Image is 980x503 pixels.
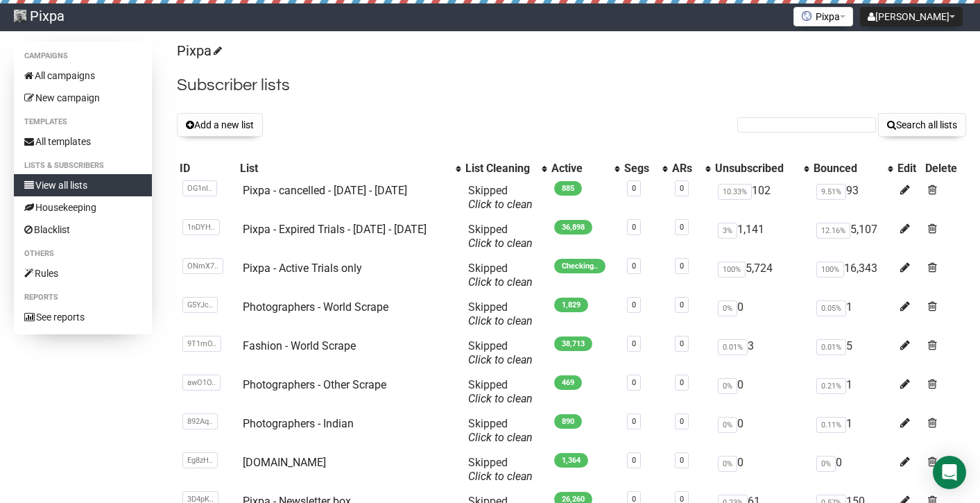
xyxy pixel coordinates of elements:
span: Skipped [468,417,533,444]
span: 36,898 [554,220,592,235]
li: Templates [14,114,152,130]
div: ID [180,162,234,176]
span: 100% [816,262,844,278]
button: [PERSON_NAME] [860,7,963,26]
div: Open Intercom Messenger [933,456,966,489]
span: 0% [718,300,737,316]
a: Housekeeping [14,196,152,219]
td: 0 [811,450,895,489]
div: Active [551,162,607,176]
a: 0 [680,223,684,232]
li: Others [14,246,152,262]
span: 10.33% [718,184,752,200]
a: Click to clean [468,198,533,211]
li: Lists & subscribers [14,157,152,174]
th: Unsubscribed: No sort applied, activate to apply an ascending sort [712,159,811,178]
a: Pixpa [177,42,220,59]
span: 885 [554,181,582,196]
a: Rules [14,262,152,284]
a: 0 [680,300,684,309]
a: 0 [632,339,636,348]
a: Fashion - World Scrape [243,339,356,352]
span: 1,364 [554,453,588,468]
th: ARs: No sort applied, activate to apply an ascending sort [669,159,712,178]
a: Photographers - World Scrape [243,300,388,314]
th: Bounced: No sort applied, activate to apply an ascending sort [811,159,895,178]
div: Segs [624,162,656,176]
td: 16,343 [811,256,895,295]
a: 0 [680,456,684,465]
td: 1 [811,411,895,450]
a: View all lists [14,174,152,196]
td: 5,107 [811,217,895,256]
td: 5,724 [712,256,811,295]
a: 0 [632,417,636,426]
span: 9.51% [816,184,846,200]
td: 3 [712,334,811,373]
th: List: No sort applied, activate to apply an ascending sort [237,159,463,178]
th: Delete: No sort applied, sorting is disabled [922,159,966,178]
th: List Cleaning: No sort applied, activate to apply an ascending sort [463,159,549,178]
div: Bounced [814,162,881,176]
a: 0 [680,262,684,271]
span: 1nDYH.. [182,219,220,235]
span: 0.21% [816,378,846,394]
button: Add a new list [177,113,263,137]
a: Click to clean [468,431,533,444]
span: 0.01% [718,339,748,355]
button: Pixpa [793,7,853,26]
span: 0% [718,417,737,433]
li: Reports [14,289,152,306]
a: 0 [680,184,684,193]
span: Skipped [468,456,533,483]
span: 3% [718,223,737,239]
span: 0.11% [816,417,846,433]
span: 469 [554,375,582,390]
h2: Subscriber lists [177,73,966,98]
a: Click to clean [468,353,533,366]
span: OG1nI.. [182,180,217,196]
img: 61fef24bf780093851acf261d7aa31aa [14,10,26,22]
a: All templates [14,130,152,153]
a: Pixpa - cancelled - [DATE] - [DATE] [243,184,407,197]
a: 0 [680,417,684,426]
span: 12.16% [816,223,850,239]
span: 0.01% [816,339,846,355]
span: G5YJc.. [182,297,218,313]
a: Click to clean [468,275,533,289]
span: Skipped [468,378,533,405]
a: New campaign [14,87,152,109]
span: Skipped [468,223,533,250]
div: List [240,162,449,176]
span: Skipped [468,339,533,366]
a: 0 [632,378,636,387]
a: 0 [632,456,636,465]
a: 0 [632,300,636,309]
div: Unsubscribed [715,162,798,176]
span: 892Aq.. [182,414,218,429]
td: 0 [712,411,811,450]
a: Click to clean [468,470,533,483]
td: 102 [712,178,811,217]
div: ARs [672,162,698,176]
td: 1 [811,295,895,334]
div: List Cleaning [465,162,535,176]
a: 0 [680,378,684,387]
span: 100% [718,262,746,278]
div: Edit [897,162,920,176]
span: 0% [718,456,737,472]
td: 1 [811,373,895,411]
td: 5 [811,334,895,373]
a: 0 [632,184,636,193]
a: Blacklist [14,219,152,241]
span: 38,713 [554,336,592,351]
div: Delete [925,162,963,176]
td: 0 [712,295,811,334]
span: Skipped [468,300,533,327]
a: [DOMAIN_NAME] [243,456,326,469]
td: 0 [712,373,811,411]
a: 0 [632,262,636,271]
li: Campaigns [14,48,152,65]
a: Photographers - Indian [243,417,354,430]
a: 0 [680,339,684,348]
